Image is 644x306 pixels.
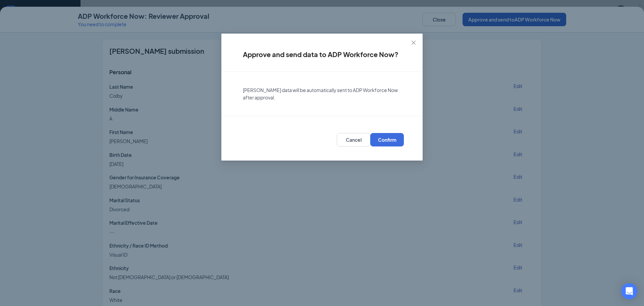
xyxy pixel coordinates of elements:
[243,87,398,100] span: [PERSON_NAME] data will be automatically sent to ADP Workforce Now after approval.
[243,50,401,59] h4: Approve and send data to ADP Workforce Now?
[337,133,370,146] button: Cancel
[621,283,637,299] div: Open Intercom Messenger
[378,136,396,143] span: Confirm
[370,133,404,146] button: Confirm
[411,40,416,45] span: close
[405,34,423,52] button: Close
